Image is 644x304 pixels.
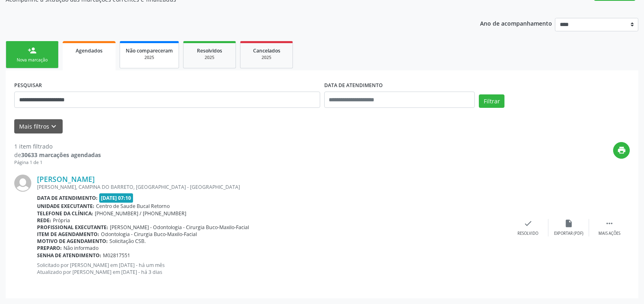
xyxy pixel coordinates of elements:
[37,203,94,210] b: Unidade executante:
[12,57,52,63] div: Nova marcação
[613,142,630,159] button: print
[109,238,146,245] span: Solicitação CSB.
[95,210,186,217] span: [PHONE_NUMBER] / [PHONE_NUMBER]
[480,18,552,28] p: Ano de acompanhamento
[253,47,280,54] span: Cancelados
[14,151,101,159] div: de
[554,231,583,236] div: Exportar (PDF)
[37,224,108,231] b: Profissional executante:
[14,79,42,92] label: PESQUISAR
[524,219,533,228] i: check
[37,262,508,276] p: Solicitado por [PERSON_NAME] em [DATE] - há um mês Atualizado por [PERSON_NAME] em [DATE] - há 3 ...
[37,217,51,224] b: Rede:
[76,47,103,54] span: Agendados
[246,55,287,61] div: 2025
[101,231,197,238] span: Odontologia - Cirurgia Buco-Maxilo-Facial
[126,47,173,54] span: Não compareceram
[617,146,626,155] i: print
[189,55,230,61] div: 2025
[197,47,222,54] span: Resolvidos
[21,151,101,159] strong: 30633 marcações agendadas
[37,252,101,259] b: Senha de atendimento:
[14,119,63,133] button: Mais filtroskeyboard_arrow_down
[63,245,98,252] span: Não informado
[96,203,170,210] span: Centro de Saude Bucal Retorno
[49,122,58,131] i: keyboard_arrow_down
[28,46,37,55] div: person_add
[14,175,31,192] img: img
[103,252,130,259] span: M02817551
[99,193,133,203] span: [DATE] 07:10
[37,210,93,217] b: Telefone da clínica:
[37,231,99,238] b: Item de agendamento:
[605,219,614,228] i: 
[37,245,62,252] b: Preparo:
[37,195,98,201] b: Data de atendimento:
[53,217,70,224] span: Própria
[14,142,101,151] div: 1 item filtrado
[324,79,383,92] label: DATA DE ATENDIMENTO
[37,184,508,190] div: [PERSON_NAME], CAMPINA DO BARRETO, [GEOGRAPHIC_DATA] - [GEOGRAPHIC_DATA]
[564,219,573,228] i: insert_drive_file
[110,224,249,231] span: [PERSON_NAME] - Odontologia - Cirurgia Buco-Maxilo-Facial
[37,238,108,245] b: Motivo de agendamento:
[479,94,504,108] button: Filtrar
[37,175,95,184] a: [PERSON_NAME]
[598,231,620,236] div: Mais ações
[517,231,538,236] div: Resolvido
[14,159,101,166] div: Página 1 de 1
[126,55,173,61] div: 2025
